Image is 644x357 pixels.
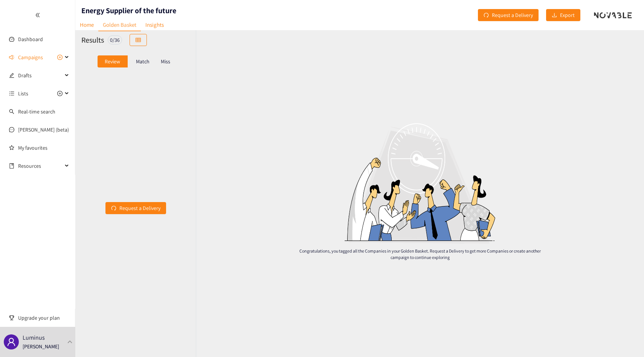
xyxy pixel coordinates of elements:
span: redo [111,205,116,211]
span: edit [9,73,14,78]
a: Real-time search [18,108,55,115]
span: book [9,163,14,169]
span: Resources [18,158,63,173]
span: Export [560,11,575,19]
span: user [7,337,16,346]
p: Luminus [23,333,45,342]
span: plus-circle [57,55,63,60]
span: Lists [18,86,28,101]
span: Request a Delivery [492,11,533,19]
p: Match [136,58,150,64]
span: sound [9,55,14,60]
span: plus-circle [57,91,63,96]
span: Drafts [18,68,63,83]
a: Insights [141,19,168,31]
p: Congratulations, you tagged all the Companies in your Golden Basket. Request a Delivery to get mo... [290,248,550,260]
div: 0 / 36 [108,35,122,44]
span: table [136,37,141,43]
div: Widget de chat [518,276,644,357]
p: [PERSON_NAME] [23,342,59,351]
button: table [130,34,147,46]
button: downloadExport [546,9,580,21]
span: redo [484,12,489,18]
h1: Energy Supplier of the future [81,5,176,16]
span: Request a Delivery [119,204,160,212]
a: Golden Basket [98,19,141,31]
a: Dashboard [18,36,43,43]
span: download [552,12,557,18]
span: unordered-list [9,91,14,96]
span: trophy [9,315,14,320]
p: Review [105,58,120,64]
span: double-left [35,12,40,18]
span: Upgrade your plan [18,310,69,325]
a: My favourites [18,140,69,155]
button: redoRequest a Delivery [105,202,166,214]
p: Miss [161,58,170,64]
button: redoRequest a Delivery [478,9,539,21]
h2: Results [81,35,104,45]
iframe: Chat Widget [518,276,644,357]
a: [PERSON_NAME] (beta) [18,126,69,133]
a: Home [75,19,98,31]
span: Campaigns [18,50,43,65]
